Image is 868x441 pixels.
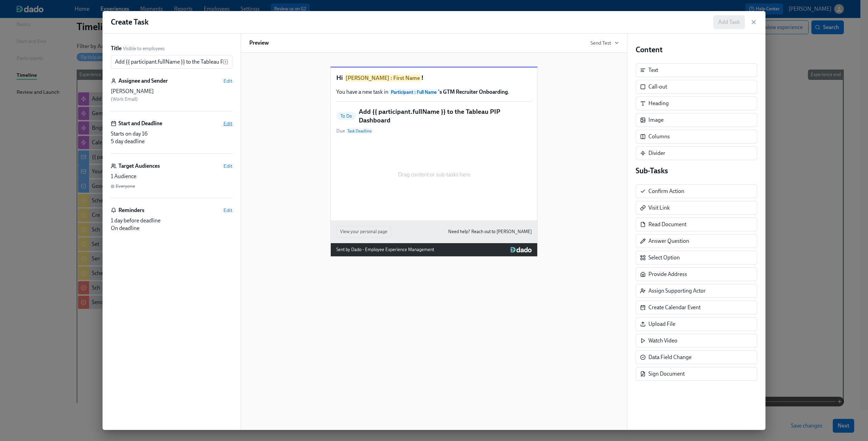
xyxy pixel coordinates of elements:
h6: Reminders [118,206,144,214]
div: Data Field Change [648,353,692,361]
button: Edit [223,77,232,84]
button: Send Test [590,39,619,46]
h1: Hi ! [336,73,532,83]
div: Everyone [116,183,135,190]
div: Answer Question [648,237,689,245]
div: Drag content or sub-tasks here [336,140,532,209]
div: On deadline [111,224,232,232]
div: Provide Address [636,267,757,281]
p: You have a new task in . [336,88,532,96]
button: Edit [223,207,232,214]
div: Divider [648,149,665,157]
div: Start and DeadlineEditStarts on day 165 day deadline [111,120,232,154]
span: Visible to employees [123,45,165,52]
span: Due [336,128,373,135]
div: Columns [636,130,757,144]
div: Image [636,113,757,127]
span: 5 day deadline [111,138,145,145]
div: Assign Supporting Actor [636,284,757,298]
div: Watch Video [648,337,677,344]
div: Confirm Action [648,187,684,195]
div: Visit Link [636,201,757,215]
div: Confirm Action [636,184,757,198]
div: Call-out [636,80,757,94]
span: To Do [336,113,356,119]
button: Edit [223,163,232,169]
div: Call-out [648,83,667,91]
div: Heading [636,97,757,110]
div: Sign Document [648,370,685,378]
div: Select Option [648,254,680,261]
div: Divider [636,146,757,160]
div: [PERSON_NAME] [111,88,232,95]
h6: Assignee and Sender [118,77,168,85]
span: Task Deadline [346,128,373,134]
div: Starts on day 16 [111,130,232,138]
div: Data Field Change [636,350,757,364]
div: 1 day before deadline [111,217,232,224]
div: Select Option [636,251,757,265]
div: Assign Supporting Actor [648,287,706,295]
div: Create Calendar Event [636,301,757,314]
div: Sent by Dado - Employee Experience Management [336,246,434,254]
div: Target AudiencesEdit1 AudienceEveryone [111,162,232,198]
h4: Content [636,45,757,55]
div: Assignee and SenderEdit[PERSON_NAME] (Work Email) [111,77,232,111]
div: Provide Address [648,270,687,278]
div: Sign Document [636,367,757,381]
div: Create Calendar Event [648,304,701,311]
div: Text [648,66,658,74]
h6: Preview [249,39,269,47]
span: [PERSON_NAME] : First Name [344,74,421,82]
label: Title [111,45,122,52]
a: Need help? Reach out to [PERSON_NAME] [448,228,532,236]
div: Read Document [636,218,757,231]
span: ( Work Email ) [111,96,138,102]
button: View your personal page [336,226,391,238]
div: Upload File [648,320,675,328]
div: Read Document [648,221,686,228]
svg: Insert text variable [223,59,228,65]
div: Text [636,63,757,77]
h1: Create Task [111,17,148,27]
button: Edit [223,120,232,127]
div: Image [648,116,664,124]
h6: Target Audiences [118,162,160,170]
h4: Sub-Tasks [636,166,757,176]
div: Columns [648,133,670,140]
span: Participant : Full Name [389,89,438,95]
strong: 's GTM Recruiter Onboarding [389,89,508,95]
h6: Start and Deadline [118,120,162,127]
div: Watch Video [636,334,757,348]
span: View your personal page [340,228,387,235]
div: Visit Link [648,204,670,212]
div: 1 Audience [111,173,232,180]
div: Heading [648,100,669,107]
div: Answer Question [636,234,757,248]
div: RemindersEdit1 day before deadlineOn deadline [111,206,232,232]
div: Upload File [636,317,757,331]
img: Dado [511,247,532,252]
h5: Add {{ participant.fullName }} to the Tableau PIP Dashboard [359,107,532,125]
